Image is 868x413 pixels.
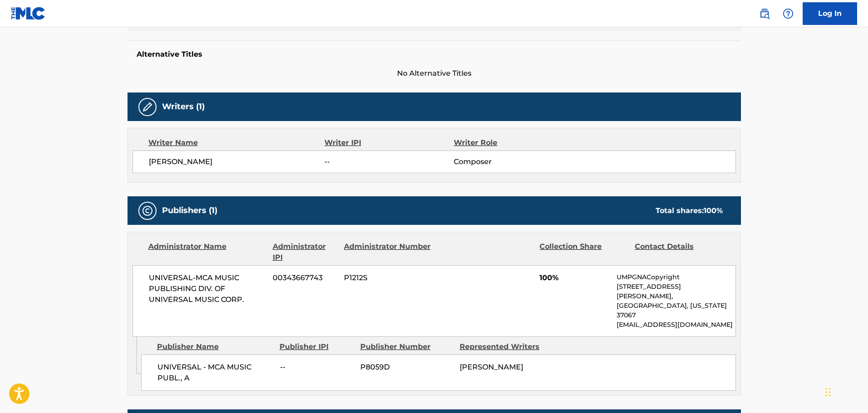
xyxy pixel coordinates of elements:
[825,379,831,406] div: Drag
[157,362,273,384] span: UNIVERSAL - MCA MUSIC PUBL., A
[823,369,868,413] iframe: Chat Widget
[454,156,571,167] span: Composer
[324,137,454,148] div: Writer IPI
[148,137,325,148] div: Writer Name
[273,241,337,263] div: Administrator IPI
[280,341,353,352] div: Publisher IPI
[11,7,46,20] img: MLC Logo
[142,102,153,112] img: Writers
[779,5,797,23] div: Help
[149,156,325,167] span: [PERSON_NAME]
[617,282,735,301] p: [STREET_ADDRESS][PERSON_NAME],
[460,363,523,371] span: [PERSON_NAME]
[137,50,732,59] h5: Alternative Titles
[149,272,266,305] span: UNIVERSAL-MCA MUSIC PUBLISHING DIV. OF UNIVERSAL MUSIC CORP.
[539,272,610,283] span: 100%
[759,8,770,19] img: search
[704,206,723,215] span: 100 %
[142,205,153,216] img: Publishers
[148,241,266,263] div: Administrator Name
[617,272,735,282] p: UMPGNACopyright
[157,341,273,352] div: Publisher Name
[755,5,774,23] a: Public Search
[344,272,432,283] span: P1212S
[635,241,723,263] div: Contact Details
[324,156,453,167] span: --
[454,137,571,148] div: Writer Role
[783,8,794,19] img: help
[344,241,432,263] div: Administrator Number
[273,272,337,283] span: 00343667743
[803,2,857,25] a: Log In
[617,320,735,330] p: [EMAIL_ADDRESS][DOMAIN_NAME]
[360,341,453,352] div: Publisher Number
[617,301,735,320] p: [GEOGRAPHIC_DATA], [US_STATE] 37067
[162,205,217,216] h5: Publishers (1)
[539,241,628,263] div: Collection Share
[128,68,741,79] span: No Alternative Titles
[280,362,353,373] span: --
[460,341,552,352] div: Represented Writers
[656,205,723,216] div: Total shares:
[360,362,453,373] span: P8059D
[162,102,205,112] h5: Writers (1)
